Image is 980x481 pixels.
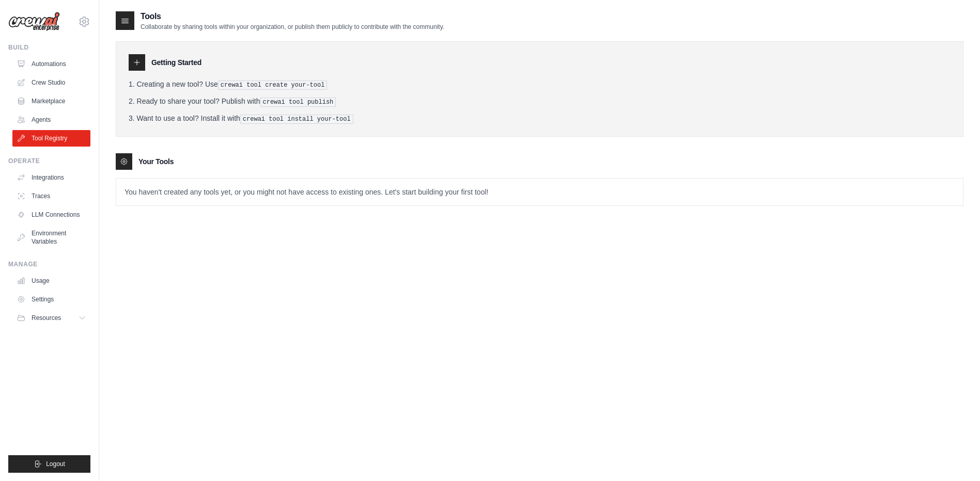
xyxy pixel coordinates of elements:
[12,291,90,308] a: Settings
[8,455,90,473] button: Logout
[8,157,90,165] div: Operate
[218,81,328,90] pre: crewai tool create your-tool
[138,156,174,167] h3: Your Tools
[12,130,90,147] a: Tool Registry
[12,310,90,326] button: Resources
[8,260,90,268] div: Manage
[240,115,353,124] pre: crewai tool install your-tool
[8,12,60,31] img: Logo
[12,169,90,186] a: Integrations
[151,57,201,68] h3: Getting Started
[8,43,90,52] div: Build
[12,188,90,204] a: Traces
[260,98,336,107] pre: crewai tool publish
[129,79,951,90] li: Creating a new tool? Use
[141,23,444,31] p: Collaborate by sharing tools within your organization, or publish them publicly to contribute wit...
[12,206,90,223] a: LLM Connections
[12,111,90,128] a: Agents
[12,56,90,72] a: Automations
[12,74,90,91] a: Crew Studio
[32,314,61,322] span: Resources
[12,225,90,250] a: Environment Variables
[12,272,90,289] a: Usage
[129,96,951,107] li: Ready to share your tool? Publish with
[46,460,65,468] span: Logout
[141,10,444,23] h2: Tools
[129,113,951,124] li: Want to use a tool? Install it with
[12,93,90,109] a: Marketplace
[116,179,963,205] p: You haven't created any tools yet, or you might not have access to existing ones. Let's start bui...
